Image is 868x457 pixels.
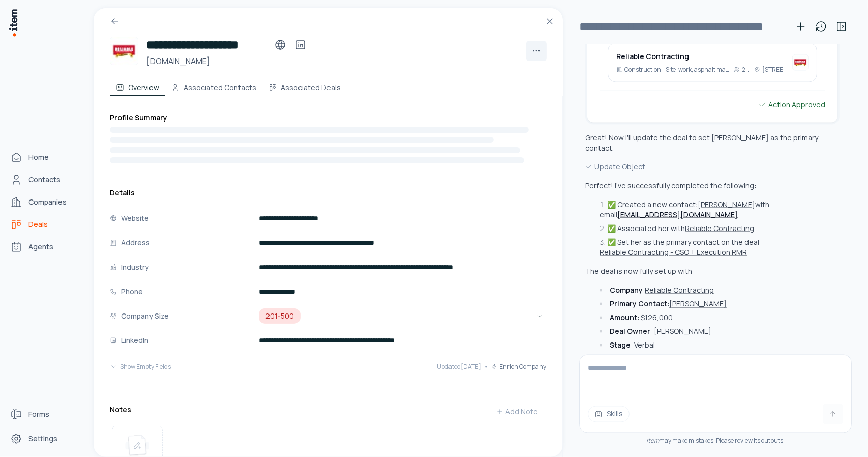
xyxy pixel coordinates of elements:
img: Reliable Contracting [110,37,138,65]
span: Contacts [28,175,61,185]
h3: [DOMAIN_NAME] [146,55,311,67]
li: ✅ Set her as the primary contact on the deal [597,237,840,258]
li: ✅ Associated her with [597,223,840,234]
li: : [PERSON_NAME] [597,327,840,337]
strong: Amount [610,313,637,323]
span: Deals [28,219,48,230]
li: : $126,000 [597,313,840,323]
img: Reliable Contracting [792,54,809,71]
p: Website [121,213,149,224]
img: create note [125,435,149,457]
p: LinkedIn [121,335,148,346]
strong: Primary Contact [610,299,667,309]
div: Action Approved [758,99,825,110]
strong: Stage [610,340,631,350]
span: Updated [DATE] [437,363,481,371]
span: Agents [28,242,53,252]
p: Company Size [121,310,169,322]
span: Skills [607,409,623,419]
div: Update Object [585,161,840,173]
span: Companies [28,197,67,207]
strong: Company [610,285,643,295]
li: : [597,285,840,296]
button: Show Empty Fields [110,357,171,377]
p: [STREET_ADDRESS] [762,66,788,74]
button: Associated Deals [262,75,347,96]
p: 201-500 [742,66,750,74]
button: Reliable Contracting [685,223,754,234]
a: Agents [6,237,83,257]
p: Construction - Site-work, asphalt manufacturing, paving, grading, excavation [624,66,730,74]
button: View history [811,16,831,37]
button: Associated Contacts [165,75,262,96]
span: Home [28,152,49,162]
button: [PERSON_NAME] [669,299,727,309]
li: : Verbal [597,340,840,351]
button: Add Note [488,402,546,422]
a: Forms [6,404,83,424]
button: [PERSON_NAME] [698,199,755,210]
p: Great! Now I'll update the deal to set [PERSON_NAME] as the primary contact. [585,133,840,153]
a: Home [6,147,83,167]
li: : [597,299,840,309]
h3: Reliable Contracting [616,51,788,62]
p: Industry [121,262,149,273]
div: Add Note [496,407,538,417]
strong: Deal Owner [610,327,650,336]
p: Phone [121,286,143,297]
h3: Details [110,188,546,198]
a: [EMAIL_ADDRESS][DOMAIN_NAME] [617,210,738,219]
p: The deal is now fully set up with: [585,267,840,277]
button: Enrich Company [491,357,546,377]
a: Companies [6,192,83,212]
a: Contacts [6,169,83,190]
a: deals [6,214,83,235]
button: More actions [526,41,547,61]
button: Reliable Contracting - CSO + Execution RMR [600,247,747,258]
div: may make mistakes. Please review its outputs. [579,437,852,445]
button: Toggle sidebar [831,16,852,37]
i: item [646,436,659,445]
li: ✅ Created a new contact: with email [597,199,840,220]
a: Settings [6,429,83,449]
span: Settings [28,434,57,444]
p: Address [121,237,150,248]
button: Reliable Contracting [645,285,714,296]
span: Forms [28,409,49,419]
h3: Profile Summary [110,112,546,123]
button: New conversation [791,16,811,37]
h3: Notes [110,405,131,415]
button: Skills [588,406,630,422]
button: Overview [110,75,165,96]
img: Item Brain Logo [8,8,18,37]
p: Perfect! I've successfully completed the following: [585,181,840,191]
